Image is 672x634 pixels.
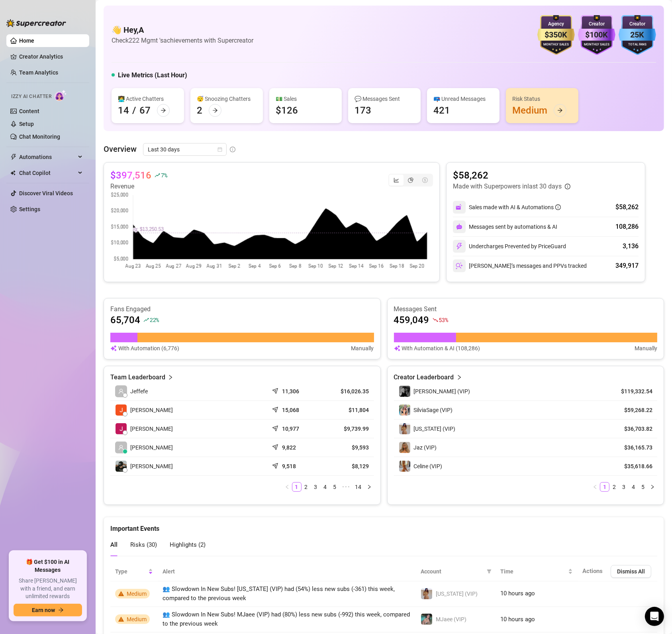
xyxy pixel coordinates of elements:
[158,562,416,581] th: Alert
[272,424,280,432] span: send
[421,567,484,576] span: Account
[355,94,414,103] div: 💬 Messages Sent
[148,143,222,155] span: Last 30 days
[353,482,364,492] li: 14
[116,461,127,472] img: Jericko
[340,482,353,492] span: •••
[616,444,652,451] article: $36,165.73
[616,462,652,470] article: $35,618.66
[648,482,657,492] button: right
[619,29,656,41] div: 25K
[282,387,299,395] article: 11,306
[456,243,463,250] img: svg%3e
[456,262,463,269] img: svg%3e
[394,177,399,183] span: line-chart
[616,387,652,395] article: $119,332.54
[282,482,292,492] li: Previous Page
[326,462,369,470] article: $8,129
[139,104,151,117] div: 67
[10,170,16,176] img: Chat Copilot
[615,222,639,232] div: 108,286
[578,42,615,47] div: Monthly Sales
[19,121,34,127] a: Setup
[19,190,73,196] a: Discover Viral Videos
[112,24,253,35] h4: 👋 Hey, A
[421,614,432,625] img: MJaee (VIP)
[414,388,470,395] span: [PERSON_NAME] (VIP)
[399,404,410,416] img: SilviaSage (VIP)
[485,565,493,577] span: filter
[537,15,575,55] img: gold-badge-CigiZidd.svg
[19,206,40,212] a: Settings
[557,108,563,113] span: arrow-right
[19,108,39,114] a: Content
[436,591,478,597] span: [US_STATE] (VIP)
[422,177,428,183] span: dollar-circle
[272,405,280,413] span: send
[367,485,372,489] span: right
[629,482,638,492] li: 4
[496,562,578,581] th: Time
[609,482,619,492] li: 2
[110,373,165,382] article: Team Leaderboard
[453,240,566,253] div: Undercharges Prevented by PriceGuard
[590,482,600,492] li: Previous Page
[143,317,149,323] span: rise
[650,485,655,489] span: right
[311,482,321,492] li: 3
[600,483,609,491] a: 1
[487,569,492,574] span: filter
[112,35,253,45] article: Check 222 Mgmt 's achievements with Supercreator
[330,482,340,492] li: 5
[469,203,561,212] div: Sales made with AI & Automations
[19,167,76,179] span: Chat Copilot
[14,604,82,616] button: Earn nowarrow-right
[619,482,629,492] li: 3
[321,483,330,491] a: 4
[500,590,535,597] span: 10 hours ago
[364,482,374,492] button: right
[399,423,410,434] img: Georgia (VIP)
[197,104,202,117] div: 2
[292,483,301,491] a: 1
[116,423,127,434] img: Jane
[615,202,639,212] div: $58,262
[272,386,280,394] span: send
[331,483,339,491] a: 5
[155,173,160,178] span: rise
[617,568,645,575] span: Dismiss All
[394,314,429,326] article: 459,049
[118,445,124,450] span: user
[408,177,413,183] span: pie-chart
[619,483,628,491] a: 3
[414,463,443,469] span: Celine (VIP)
[439,316,448,324] span: 53 %
[302,482,311,492] li: 2
[110,305,374,314] article: Fans Engaged
[163,585,395,602] span: 👥 Slowdown In New Subs! [US_STATE] (VIP) had (54%) less new subs (-361) this week, compared to th...
[230,147,235,152] span: info-circle
[619,20,656,28] div: Creator
[19,69,58,76] a: Team Analytics
[399,442,410,453] img: Jaz (VIP)
[453,169,570,182] article: $58,262
[168,373,173,382] span: right
[118,344,179,353] article: With Automation (6,776)
[623,241,639,251] div: 3,136
[456,373,462,382] span: right
[272,461,280,469] span: send
[414,407,453,413] span: SilviaSage (VIP)
[433,104,450,117] div: 421
[421,588,432,599] img: Georgia (VIP)
[590,482,600,492] button: left
[282,425,299,433] article: 10,977
[127,591,147,597] span: Medium
[615,261,639,271] div: 349,917
[110,182,167,191] article: Revenue
[118,389,124,394] span: user
[321,482,330,492] li: 4
[110,517,657,534] div: Important Events
[619,15,656,55] img: blue-badge-DgoSNQY1.svg
[326,444,369,451] article: $9,593
[19,151,76,163] span: Automations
